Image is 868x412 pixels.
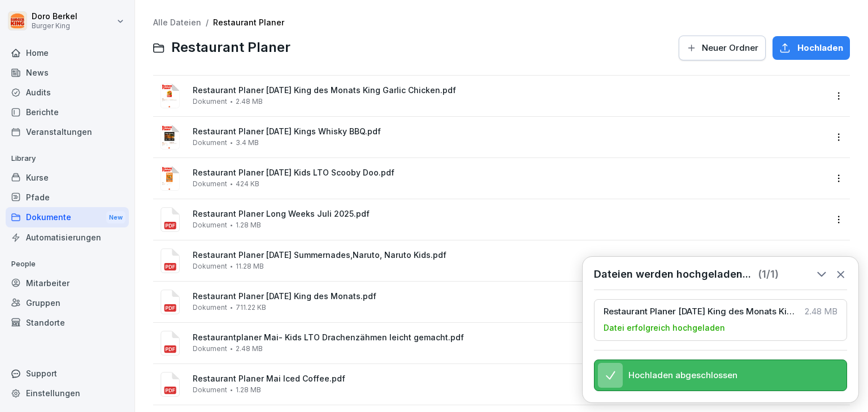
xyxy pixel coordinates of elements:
a: Standorte [6,313,129,332]
span: Restaurant Planer Mai Iced Coffee.pdf [193,374,826,384]
a: Gruppen [6,293,129,313]
span: / [206,18,209,28]
span: Dokument [193,180,227,188]
a: Alle Dateien [153,17,201,27]
a: Berichte [6,102,129,122]
span: Datei erfolgreich hochgeladen [604,322,725,334]
button: Neuer Ordner [679,36,766,60]
span: Dokument [193,139,227,147]
button: Hochladen [772,36,850,60]
div: Support [6,363,129,383]
span: Restaurant Planer [DATE] King des Monats King Garlic Chicken.pdf [604,306,798,317]
p: People [6,255,129,273]
span: 711.22 KB [236,304,266,312]
a: Mitarbeiter [6,273,129,293]
span: Restaurant Planer [DATE] King des Monats.pdf [193,292,826,301]
span: 11.28 MB [236,262,264,270]
span: Restaurant Planer [DATE] King des Monats King Garlic Chicken.pdf [193,86,826,95]
a: DokumenteNew [6,207,129,228]
span: Restaurant Planer [DATE] Kids LTO Scooby Doo.pdf [193,168,826,178]
a: Automatisierungen [6,227,129,247]
span: Restaurant Planer [DATE] Kings Whisky BBQ.pdf [193,127,826,137]
div: New [106,211,125,224]
span: 424 KB [236,180,259,188]
a: News [6,63,129,82]
p: Library [6,150,129,168]
span: ( 1 / 1 ) [758,268,779,280]
a: Restaurant Planer [213,17,284,27]
span: Dokument [193,386,227,394]
span: 2.48 MB [236,98,263,106]
span: Dateien werden hochgeladen... [594,268,751,280]
span: Restaurant Planer [171,40,290,56]
span: Dokument [193,304,227,312]
span: Dokument [193,98,227,106]
span: Dokument [193,221,227,229]
div: Dokumente [6,207,129,228]
a: Audits [6,82,129,102]
a: Pfade [6,187,129,207]
span: Dokument [193,345,227,353]
p: Doro Berkel [32,12,77,21]
span: Hochladen abgeschlossen [628,370,737,380]
span: Restaurant Planer [DATE] Summernades,Naruto, Naruto Kids.pdf [193,251,826,260]
p: Burger King [32,22,77,30]
span: 1.28 MB [236,386,261,394]
span: 3.4 MB [236,139,259,147]
span: Restaurant Planer Long Weeks Juli 2025.pdf [193,209,826,219]
span: Restaurantplaner Mai- Kids LTO Drachenzähmen leicht gemacht.pdf [193,333,826,343]
a: Home [6,43,129,63]
span: 2.48 MB [236,345,263,353]
span: Hochladen [797,42,843,54]
a: Veranstaltungen [6,122,129,142]
span: Dokument [193,262,227,270]
a: Einstellungen [6,383,129,403]
span: 2.48 MB [805,306,837,317]
a: Kurse [6,168,129,187]
span: Neuer Ordner [702,42,758,54]
span: 1.28 MB [236,221,261,229]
